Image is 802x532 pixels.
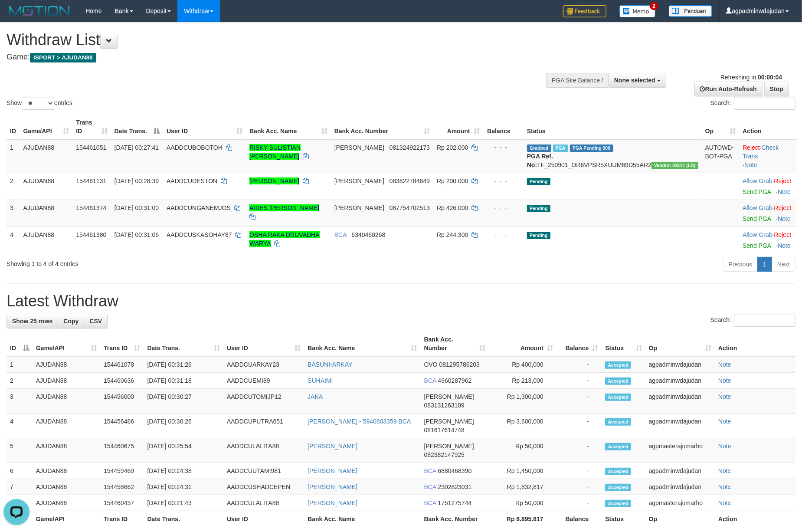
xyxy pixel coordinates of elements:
[743,144,779,160] a: Check Trans
[527,153,553,168] b: PGA Ref. No:
[7,373,33,389] td: 2
[563,5,606,17] img: Feedback.jpg
[33,356,100,373] td: AJUDAN88
[556,414,602,438] td: -
[605,361,631,369] span: Accepted
[7,332,33,356] th: ID: activate to sort column descending
[715,332,795,356] th: Action
[556,463,602,479] td: -
[774,231,792,238] a: Reject
[433,115,483,139] th: Amount: activate to sort column ascending
[651,162,698,169] span: Vendor URL: https://dashboard.q2checkout.com/secure
[115,144,159,151] span: [DATE] 00:27:41
[424,483,436,490] span: BCA
[223,479,304,495] td: AADDCUSHADCEPEN
[246,115,331,139] th: Bank Acc. Name: activate to sort column ascending
[424,499,436,506] span: BCA
[702,139,740,173] td: AUTOWD-BOT-PGA
[734,97,795,110] input: Search:
[743,215,771,222] a: Send PGA
[424,402,465,409] span: Copy 083131263189 to clipboard
[334,144,384,151] span: [PERSON_NAME]
[249,144,301,160] a: RISKY SULISTIAN [PERSON_NAME]
[437,231,468,238] span: Rp 244.300
[22,97,54,110] select: Showentries
[645,479,715,495] td: agpadminwdajudan
[605,443,631,450] span: Accepted
[718,377,731,384] a: Note
[100,511,144,527] th: Trans ID
[645,332,715,356] th: Op: activate to sort column ascending
[7,53,526,62] h4: Game:
[7,173,20,200] td: 2
[764,82,789,96] a: Stop
[424,361,438,368] span: OVO
[743,242,771,249] a: Send PGA
[718,393,731,400] a: Note
[487,143,520,152] div: - - -
[424,451,465,458] span: Copy 082382147925 to clipboard
[20,115,72,139] th: Game/API: activate to sort column ascending
[308,467,357,474] a: [PERSON_NAME]
[553,144,568,152] span: Marked by agpadminwdajudan
[424,467,436,474] span: BCA
[650,2,659,10] span: 2
[144,356,224,373] td: [DATE] 00:31:26
[489,356,556,373] td: Rp 400,000
[89,318,102,325] span: CSV
[605,484,631,491] span: Accepted
[743,188,771,195] a: Send PGA
[7,479,33,495] td: 7
[723,257,758,272] a: Previous
[483,115,524,139] th: Balance
[390,144,430,151] span: Copy 081324922173 to clipboard
[487,230,520,239] div: - - -
[390,204,430,211] span: Copy 087754702513 to clipboard
[758,74,782,81] strong: 00:00:04
[308,483,357,490] a: [PERSON_NAME]
[12,318,52,325] span: Show 25 rows
[20,200,72,227] td: AJUDAN88
[304,511,420,527] th: Bank Acc. Name
[7,139,20,173] td: 1
[167,144,223,151] span: AADDCUBOBOTOH
[739,115,797,139] th: Action
[489,332,556,356] th: Amount: activate to sort column ascending
[7,292,795,310] h1: Latest Withdraw
[223,495,304,511] td: AADDCULALITA88
[249,231,320,247] a: OSHA RAKA DRUVADHA WARYA
[645,511,715,527] th: Op
[76,144,106,151] span: 154461051
[645,389,715,414] td: agpadminwdajudan
[645,438,715,463] td: agpmasterajumarho
[489,414,556,438] td: Rp 3,600,000
[33,463,100,479] td: AJUDAN88
[702,115,740,139] th: Op: activate to sort column ascending
[774,177,792,184] a: Reject
[718,483,731,490] a: Note
[334,204,384,211] span: [PERSON_NAME]
[718,361,731,368] a: Note
[223,332,304,356] th: User ID: activate to sort column ascending
[669,5,712,17] img: panduan.png
[331,115,433,139] th: Bank Acc. Number: activate to sort column ascending
[390,177,430,184] span: Copy 083822784649 to clipboard
[111,115,164,139] th: Date Trans.: activate to sort column descending
[308,443,357,450] a: [PERSON_NAME]
[718,467,731,474] a: Note
[7,256,327,268] div: Showing 1 to 4 of 4 entries
[223,389,304,414] td: AADDCUTOMIJP12
[743,231,774,238] span: ·
[489,373,556,389] td: Rp 213,000
[3,3,29,30] button: Open LiveChat chat widget
[602,511,645,527] th: Status
[774,204,792,211] a: Reject
[223,373,304,389] td: AADDCUEMI89
[743,177,772,184] a: Allow Grab
[100,389,144,414] td: 154456000
[739,139,797,173] td: · ·
[33,373,100,389] td: AJUDAN88
[524,115,702,139] th: Status
[7,356,33,373] td: 1
[489,463,556,479] td: Rp 1,450,000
